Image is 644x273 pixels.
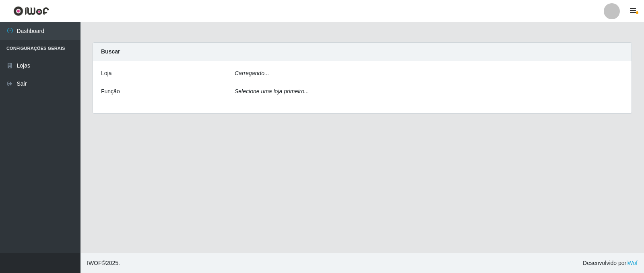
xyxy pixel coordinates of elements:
[101,87,120,96] label: Função
[583,259,638,267] span: Desenvolvido por
[235,70,269,76] i: Carregando...
[235,88,309,94] i: Selecione uma loja primeiro...
[101,69,111,78] label: Loja
[101,48,120,55] strong: Buscar
[87,259,120,267] span: © 2025 .
[13,6,49,16] img: CoreUI Logo
[87,260,102,266] span: IWOF
[626,260,638,266] a: iWof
